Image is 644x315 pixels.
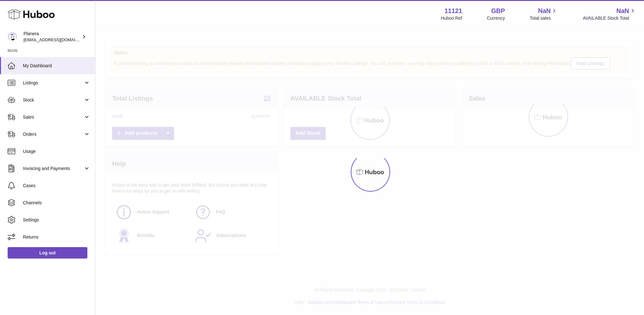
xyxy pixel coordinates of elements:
[23,114,84,120] span: Sales
[24,37,93,42] span: [EMAIL_ADDRESS][DOMAIN_NAME]
[23,97,84,103] span: Stock
[23,217,90,223] span: Settings
[530,15,558,21] span: Total sales
[487,15,505,21] div: Currency
[23,63,90,69] span: My Dashboard
[23,131,84,137] span: Orders
[530,7,558,21] a: NaN Total sales
[444,7,462,15] strong: 11121
[538,7,551,15] span: NaN
[583,7,636,21] a: NaN AVAILABLE Stock Total
[23,183,90,189] span: Cases
[8,247,87,259] a: Log out
[583,15,636,21] span: AVAILABLE Stock Total
[441,15,462,21] div: Huboo Ref
[24,31,81,43] div: Planera
[23,80,84,86] span: Listings
[616,7,629,15] span: NaN
[491,7,505,15] strong: GBP
[23,234,90,240] span: Returns
[23,148,90,154] span: Usage
[23,166,84,172] span: Invoicing and Payments
[23,200,90,206] span: Channels
[8,32,17,42] img: saiyani@planera.care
